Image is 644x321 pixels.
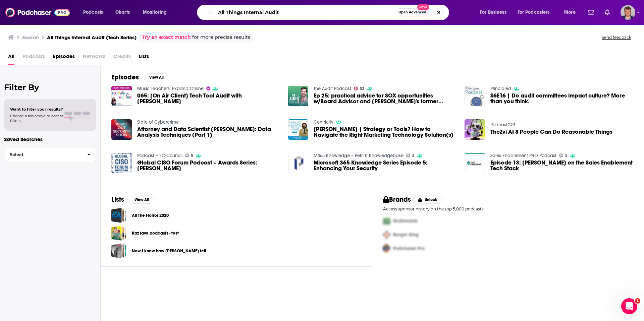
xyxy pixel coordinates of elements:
span: Episode 13: [PERSON_NAME] on the Sales Enablement Tech Stack [490,160,633,171]
img: Attorney and Data Scientist Bennett Borden: Data Analysis Techniques (Part 1) [111,119,132,140]
a: TheZvi AI 8 People Can Do Reasonable Things [490,129,612,135]
span: More [564,8,576,17]
span: Burger King [393,232,419,238]
div: Search podcasts, credits, & more... [203,5,455,20]
span: For Podcasters [518,8,550,17]
span: 5 [412,154,415,157]
span: Credits [113,51,131,65]
img: 065: [On Air Client] Tech Tool Audit with Danielle Hayden [111,86,132,106]
span: Networks [83,51,105,65]
button: Show profile menu [621,5,635,20]
button: open menu [513,7,559,18]
button: View All [129,196,154,204]
button: open menu [78,7,112,18]
h2: Filter By [4,82,96,92]
span: Ep 25: practical advice for SOX opportunities w/Board Advisor and [PERSON_NAME]'s former Americas... [314,93,457,104]
span: Open Advanced [398,11,426,14]
a: Kaz fave podcasts - test [111,226,126,241]
img: User Profile [621,5,635,20]
a: Kaz fave podcasts - test [132,230,179,237]
a: PodcastGPT [490,122,515,128]
span: Podcasts [22,51,45,65]
span: 5 [565,154,568,157]
button: Select [4,147,96,162]
a: Sales Enablement PRO Podcast [490,153,556,158]
button: Open AdvancedNew [395,8,429,16]
button: Send feedback [600,35,633,40]
a: M365 Knowledge – Petri IT Knowledgebase [314,153,404,158]
span: Choose a tab above to access filters. [10,114,63,123]
img: S6E16 | Do audit committees impact culture? More than you think. [465,86,485,106]
p: Access sponsor history on the top 5,000 podcasts. [383,206,633,211]
a: Ep 25: practical advice for SOX opportunities w/Board Advisor and EY's former Americas Tech Risk ... [314,93,457,104]
h3: Search [22,34,39,41]
img: TheZvi AI 8 People Can Do Reasonable Things [465,119,485,140]
img: Second Pro Logo [380,228,393,242]
a: Show notifications dropdown [585,7,597,18]
a: Charts [111,7,134,18]
span: For Business [480,8,506,17]
a: 53 [354,86,365,90]
button: open menu [559,7,584,18]
span: Want to filter your results? [10,107,63,112]
span: Episodes [53,51,75,65]
a: 5 [406,153,415,157]
span: 53 [360,87,365,90]
span: 5 [191,154,193,157]
a: Global CISO Forum Podcast – Awards Series: Pavankumar Bolisetty [137,160,280,171]
a: The Audit Podcast [314,86,351,91]
a: Episode 13: James Bridgeman on the Sales Enablement Tech Stack [465,153,485,173]
a: State of Cybercrime [137,119,179,125]
span: [PERSON_NAME] | Strategy or Tools? How to Navigate the Right Marketing Technology Solution(s) [314,126,457,138]
h2: Episodes [111,73,139,81]
button: open menu [475,7,515,18]
a: Attorney and Data Scientist Bennett Borden: Data Analysis Techniques (Part 1) [137,126,280,138]
span: Podchaser Pro [393,246,425,251]
a: ListsView All [111,195,154,204]
span: Monitoring [143,8,167,17]
a: 5 [559,153,568,157]
span: 065: [On Air Client] Tech Tool Audit with [PERSON_NAME] [137,93,280,104]
a: Principled [490,86,511,91]
span: Charts [115,8,130,17]
a: Microsoft 365 Knowledge Series Episode 5: Enhancing Your Security [314,160,457,171]
a: Now I know how [PERSON_NAME] felt... [132,247,209,255]
a: All The Horror 2020 [132,212,169,219]
a: Now I know how Joan of Arc felt... [111,243,126,258]
span: for more precise results [192,34,250,41]
a: Will Riley | Strategy or Tools? How to Navigate the Right Marketing Technology Solution(s) [314,126,457,138]
input: Search podcasts, credits, & more... [215,7,395,18]
h2: Lists [111,195,124,204]
img: Podchaser - Follow, Share and Rate Podcasts [5,6,70,19]
span: Podcasts [83,8,103,17]
p: Saved Searches [4,136,96,142]
a: All The Horror 2020 [111,208,126,223]
h2: Brands [383,195,411,204]
img: Microsoft 365 Knowledge Series Episode 5: Enhancing Your Security [288,153,309,173]
span: Global CISO Forum Podcast – Awards Series: [PERSON_NAME] [137,160,280,171]
a: 065: [On Air Client] Tech Tool Audit with Danielle Hayden [137,93,280,104]
img: Ep 25: practical advice for SOX opportunities w/Board Advisor and EY's former Americas Tech Risk ... [288,86,309,106]
a: S6E16 | Do audit committees impact culture? More than you think. [490,93,633,104]
iframe: Intercom live chat [621,298,637,314]
a: Show notifications dropdown [602,7,612,18]
a: EpisodesView All [111,73,168,81]
img: Global CISO Forum Podcast – Awards Series: Pavankumar Bolisetty [111,153,132,173]
span: Logged in as AndyShane [621,5,635,20]
a: Lists [139,51,149,65]
img: Will Riley | Strategy or Tools? How to Navigate the Right Marketing Technology Solution(s) [288,119,309,140]
a: All [8,51,14,65]
img: First Pro Logo [380,214,393,228]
